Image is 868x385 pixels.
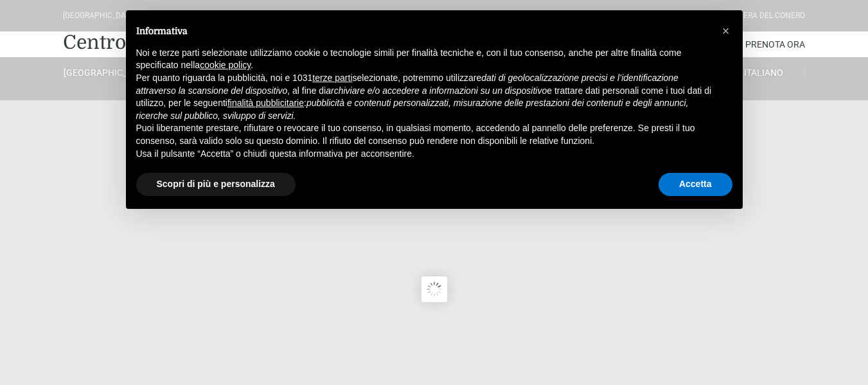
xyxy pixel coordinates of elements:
div: [GEOGRAPHIC_DATA] [63,10,137,22]
a: [GEOGRAPHIC_DATA] [63,67,145,78]
a: Centro Vacanze De Angelis [63,30,311,55]
span: Italiano [744,67,783,78]
em: archiviare e/o accedere a informazioni su un dispositivo [326,85,547,96]
button: Accetta [659,173,732,196]
a: cookie policy [200,60,251,70]
a: Italiano [723,67,805,78]
button: terze parti [312,72,352,85]
p: Usa il pulsante “Accetta” o chiudi questa informativa per acconsentire. [136,148,712,161]
em: pubblicità e contenuti personalizzati, misurazione delle prestazioni dei contenuti e degli annunc... [136,98,689,121]
button: Scopri di più e personalizza [136,173,296,196]
a: Prenota Ora [745,31,805,57]
button: finalità pubblicitarie [227,97,304,110]
p: Per quanto riguarda la pubblicità, noi e 1031 selezionate, potremmo utilizzare , al fine di e tra... [136,72,712,122]
button: Chiudi questa informativa [716,21,736,41]
span: × [722,24,730,38]
p: Noi e terze parti selezionate utilizziamo cookie o tecnologie simili per finalità tecniche e, con... [136,47,712,72]
em: dati di geolocalizzazione precisi e l’identificazione attraverso la scansione del dispositivo [136,73,678,96]
h2: Informativa [136,26,712,37]
p: Puoi liberamente prestare, rifiutare o revocare il tuo consenso, in qualsiasi momento, accedendo ... [136,122,712,147]
div: Riviera Del Conero [730,10,805,22]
